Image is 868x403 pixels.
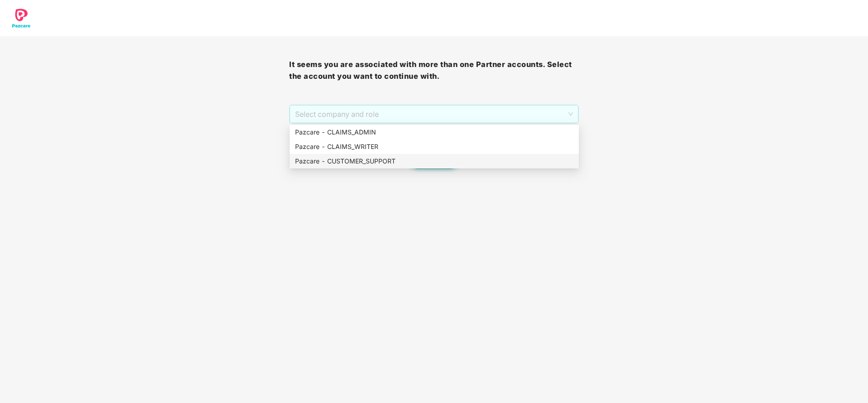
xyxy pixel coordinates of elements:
[295,127,573,137] div: Pazcare - CLAIMS_ADMIN
[295,142,573,152] div: Pazcare - CLAIMS_WRITER
[290,139,579,154] div: Pazcare - CLAIMS_WRITER
[295,156,573,166] div: Pazcare - CUSTOMER_SUPPORT
[290,125,579,139] div: Pazcare - CLAIMS_ADMIN
[295,106,572,123] span: Select company and role
[290,154,579,168] div: Pazcare - CUSTOMER_SUPPORT
[289,59,578,82] h3: It seems you are associated with more than one Partner accounts. Select the account you want to c...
